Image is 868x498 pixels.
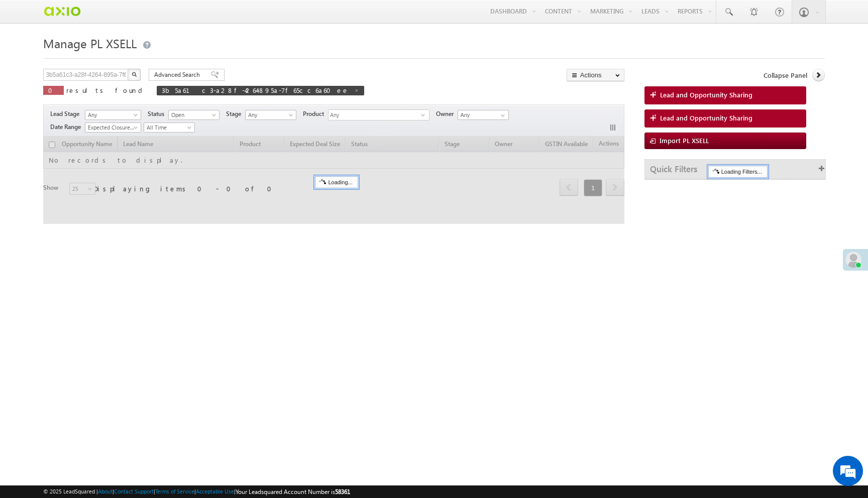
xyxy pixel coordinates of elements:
a: Show All Items [495,110,508,120]
span: Advanced Search [154,70,203,79]
button: Actions [567,69,624,81]
a: Contact Support [114,488,154,494]
a: About [98,488,113,494]
span: Product [303,109,328,118]
a: Lead and Opportunity Sharing [644,86,806,104]
span: Lead Stage [50,109,83,118]
span: All Time [144,123,192,132]
input: Type to Search [458,110,509,120]
a: Acceptable Use [196,488,234,494]
span: Lead and Opportunity Sharing [660,113,752,122]
a: Any [245,110,296,120]
span: Collapse Panel [764,71,807,80]
div: Loading... [315,176,358,188]
a: Open [168,110,220,120]
span: Open [169,110,216,119]
span: Any [329,110,421,121]
a: Any [85,110,141,120]
div: Loading Filters... [708,166,768,178]
span: Any [85,110,138,119]
span: 58361 [335,488,350,495]
span: Import PL XSELL [660,136,709,145]
span: Any [246,110,293,119]
span: Stage [226,109,245,118]
a: Expected Closure Date [85,122,141,133]
span: select [421,112,429,117]
span: 0 [48,86,59,94]
a: All Time [144,122,195,133]
div: Any [328,109,429,120]
span: © 2025 LeadSquared | | | | | [43,487,350,496]
span: results found [66,86,146,94]
img: Search [132,72,137,77]
span: Status [148,109,168,118]
span: Date Range [50,122,85,132]
a: Terms of Service [155,488,194,494]
span: 3b5a61c3-a28f-4264-895a-7f65cc6a60ee [162,86,349,94]
a: Lead and Opportunity Sharing [644,109,806,128]
span: Lead and Opportunity Sharing [660,90,752,99]
span: Manage PL XSELL [43,35,137,51]
span: Owner [436,109,458,118]
span: Your Leadsquared Account Number is [236,488,350,495]
img: Custom Logo [43,3,81,20]
span: Expected Closure Date [85,123,138,132]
